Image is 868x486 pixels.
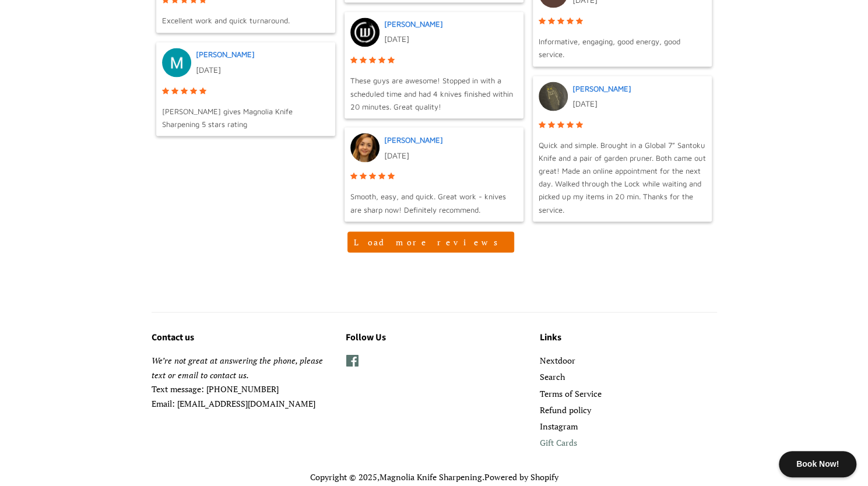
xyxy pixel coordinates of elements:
[539,138,706,216] span: Quick and simple. Brought in a Global 7” Santoku Knife and a pair of garden pruner. Both came out...
[571,94,706,112] div: [DATE]
[171,84,178,97] span: 
[548,15,555,28] span: 
[539,82,568,111] img: Post image
[350,189,518,215] span: Smooth, easy, and quick. Great work - knives are sharp now! Definitely recommend.
[350,17,379,47] img: Post image
[162,84,169,97] span: 
[557,118,564,131] span: 
[540,404,591,415] a: Refund policy
[539,118,546,131] span: 
[576,118,583,131] span: 
[540,420,578,431] a: Instagram
[548,118,555,131] span: 
[350,133,379,162] img: Post image
[360,170,367,182] span: 
[540,371,565,382] a: Search
[567,118,574,131] span: 
[350,73,518,112] span: These guys are awesome! Stopped in with a scheduled time and had 4 knives finished within 20 minu...
[190,84,197,97] span: 
[152,470,717,484] p: Copyright © 2025, .
[383,146,518,164] div: [DATE]
[576,15,583,28] span: 
[152,330,328,345] h3: Contact us
[540,436,577,448] a: Gift Cards
[540,330,716,345] h3: Links
[369,170,376,182] span: 
[181,84,188,97] span: 
[162,104,329,130] div: [PERSON_NAME] gives Magnolia Knife Sharpening 5 stars rating
[567,15,574,28] span: 
[540,354,575,365] a: Nextdoor
[388,54,395,66] span: 
[162,48,191,77] img: Post image
[539,35,706,61] span: Informative, engaging, good energy, good service.
[384,19,443,29] a: [PERSON_NAME]
[779,451,856,477] div: Book Now!
[388,170,395,182] span: 
[378,170,385,182] span: 
[152,353,328,410] p: Text message: [PHONE_NUMBER] Email: [EMAIL_ADDRESS][DOMAIN_NAME]
[195,61,329,78] div: [DATE]
[152,354,323,380] em: We’re not great at answering the phone, please text or email to contact us.
[379,471,482,482] a: Magnolia Knife Sharpening
[350,170,357,182] span: 
[539,15,546,28] span: 
[199,84,206,97] span: 
[350,54,357,66] span: 
[557,15,564,28] span: 
[369,54,376,66] span: 
[162,14,290,27] span: Excellent work and quick turnaround.
[540,388,602,399] a: Terms of Service
[484,471,558,482] a: Powered by Shopify
[378,54,385,66] span: 
[384,135,443,144] a: [PERSON_NAME]
[347,231,514,252] button: Load more reviews
[383,30,518,48] div: [DATE]
[346,330,522,345] h3: Follow Us
[360,54,367,66] span: 
[196,50,255,59] a: [PERSON_NAME]
[572,83,631,93] a: [PERSON_NAME]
